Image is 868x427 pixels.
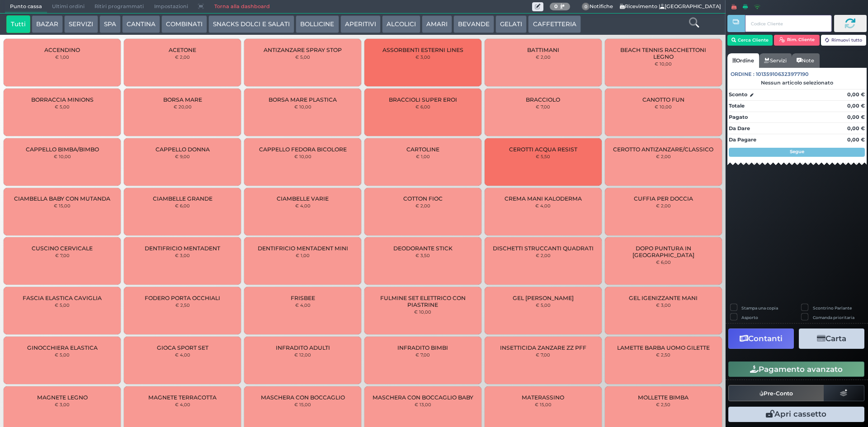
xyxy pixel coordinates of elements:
span: BATTIMANI [527,47,559,53]
span: LAMETTE BARBA UOMO GILETTE [617,344,710,351]
a: Servizi [759,53,792,68]
button: Tutti [6,15,30,33]
small: € 1,00 [296,253,310,258]
button: Cerca Cliente [727,35,773,46]
small: € 15,00 [54,203,71,208]
small: € 7,00 [536,352,550,357]
span: Punto cassa [5,0,47,13]
small: € 4,00 [295,203,311,208]
span: COTTON FIOC [403,195,443,202]
span: MOLLETTE BIMBA [638,394,689,401]
span: ANTIZANZARE SPRAY STOP [264,47,342,53]
span: 0 [582,3,590,11]
strong: Da Dare [729,125,750,131]
button: SPA [99,15,121,33]
span: GEL IGENIZZANTE MANI [629,295,698,301]
span: BEACH TENNIS RACCHETTONI LEGNO [612,47,714,60]
small: € 7,00 [55,253,70,258]
strong: 0,00 € [847,91,865,98]
button: CAFFETTERIA [528,15,580,33]
span: Ultimi ordini [47,0,90,13]
span: CEROTTI ACQUA RESIST [509,146,577,153]
button: Rim. Cliente [774,35,820,46]
small: € 5,00 [55,302,70,308]
small: € 2,00 [656,203,671,208]
span: INFRADITO BIMBI [397,344,448,351]
span: ACETONE [169,47,196,53]
small: € 10,00 [294,104,311,109]
span: FASCIA ELASTICA CAVIGLIA [23,295,102,301]
div: Nessun articolo selezionato [727,80,867,86]
span: DOPO PUNTURA IN [GEOGRAPHIC_DATA] [612,245,714,258]
small: € 3,00 [175,253,190,258]
span: MAGNETE TERRACOTTA [148,394,217,401]
a: Ordine [727,53,759,68]
small: € 5,00 [295,54,310,60]
small: € 2,00 [536,253,551,258]
button: BOLLICINE [296,15,339,33]
button: Rimuovi tutto [821,35,867,46]
button: Pagamento avanzato [728,361,864,377]
span: ASSORBENTI ESTERNI LINES [382,47,463,53]
small: € 6,00 [656,259,671,265]
button: CANTINA [122,15,160,33]
strong: Totale [729,103,745,109]
button: Pre-Conto [728,385,824,401]
small: € 4,00 [175,352,190,357]
button: Contanti [728,328,794,349]
span: CUFFIA PER DOCCIA [634,195,693,202]
span: MASCHERA CON BOCCAGLIO [261,394,345,401]
strong: Pagato [729,114,748,120]
span: 101359106323977190 [756,70,809,78]
span: Impostazioni [149,0,193,13]
strong: 0,00 € [847,103,865,109]
small: € 3,00 [656,302,671,308]
span: CAPPELLO FEDORA BICOLORE [259,146,347,153]
strong: 0,00 € [847,114,865,120]
button: SNACKS DOLCI E SALATI [208,15,294,33]
strong: Sconto [729,91,747,99]
small: € 4,00 [175,402,190,407]
small: € 1,00 [55,54,69,60]
small: € 5,00 [55,104,70,109]
small: € 3,50 [415,253,430,258]
small: € 3,00 [415,54,430,60]
small: € 5,00 [55,352,70,357]
button: SERVIZI [64,15,98,33]
a: Torna alla dashboard [209,0,274,13]
small: € 2,00 [536,54,551,60]
span: DENTIFRICIO MENTADENT MINI [258,245,348,252]
span: INSETTICIDA ZANZARE ZZ PFF [500,344,586,351]
strong: Segue [790,149,804,155]
span: MAGNETE LEGNO [37,394,88,401]
span: Ritiri programmati [90,0,149,13]
span: BORRACCIA MINIONS [31,96,94,103]
button: ALCOLICI [382,15,420,33]
span: GEL [PERSON_NAME] [513,295,574,301]
span: CANOTTO FUN [642,96,684,103]
span: CAPPELLO BIMBA/BIMBO [26,146,99,153]
span: INFRADITO ADULTI [276,344,330,351]
small: € 2,00 [175,54,190,60]
span: GINOCCHIERA ELASTICA [27,344,98,351]
span: DENTIFRICIO MENTADENT [145,245,220,252]
button: BAZAR [32,15,63,33]
span: FRISBEE [291,295,315,301]
small: € 2,50 [656,402,670,407]
small: € 10,00 [414,309,431,314]
small: € 10,00 [655,61,672,66]
span: BORSA MARE PLASTICA [269,96,337,103]
span: DEODORANTE STICK [393,245,453,252]
small: € 6,00 [175,203,190,208]
small: € 4,00 [535,203,551,208]
span: Ordine : [731,70,755,78]
span: CIAMBELLE GRANDE [153,195,212,202]
strong: 0,00 € [847,136,865,143]
a: Note [792,53,819,68]
small: € 5,50 [536,154,550,159]
span: CREMA MANI KALODERMA [505,195,582,202]
button: Carta [799,328,864,349]
label: Scontrino Parlante [813,305,852,311]
input: Codice Cliente [745,15,831,32]
label: Comanda prioritaria [813,314,854,320]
